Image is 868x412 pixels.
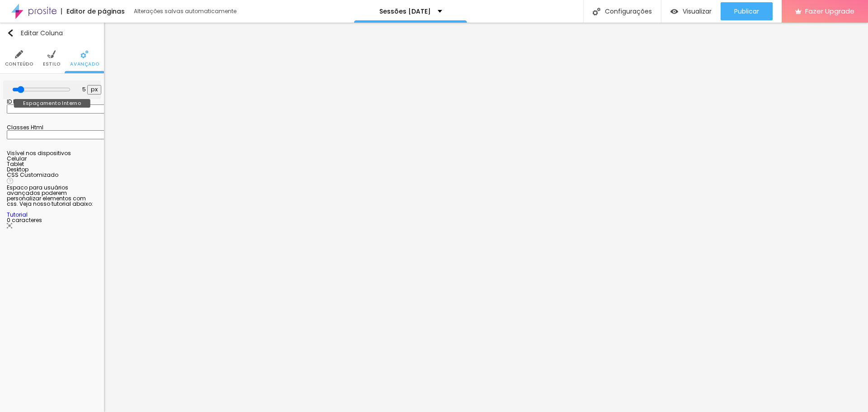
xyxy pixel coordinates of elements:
[7,160,24,168] span: Tablet
[7,151,97,156] div: Visível nos dispositivos
[379,8,431,14] p: Sessões [DATE]
[61,8,125,14] div: Editor de páginas
[80,50,89,58] img: Icone
[670,8,678,15] img: view-1.svg
[7,218,97,229] div: 0 caracteres
[7,99,97,104] div: ID Html
[7,166,28,173] span: Desktop
[7,125,97,130] div: Classes Html
[7,29,14,37] img: Icone
[7,29,63,37] div: Editar Coluna
[7,185,97,218] div: Espaco para usuários avançados poderem personalizar elementos com css. Veja nosso tutorial abaixo:
[104,23,868,412] iframe: Editor
[7,211,28,218] a: Tutorial
[47,50,56,58] img: Icone
[5,62,33,66] span: Conteúdo
[734,8,759,15] span: Publicar
[43,62,61,66] span: Estilo
[593,8,600,15] img: Icone
[70,62,99,66] span: Avançado
[721,2,773,20] button: Publicar
[661,2,721,20] button: Visualizar
[7,172,97,178] div: CSS Customizado
[7,223,12,228] img: Icone
[15,50,23,58] img: Icone
[87,85,101,95] button: px
[683,8,712,15] span: Visualizar
[805,7,854,15] span: Fazer Upgrade
[7,178,13,184] img: Icone
[134,9,238,14] div: Alterações salvas automaticamente
[7,155,27,162] span: Celular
